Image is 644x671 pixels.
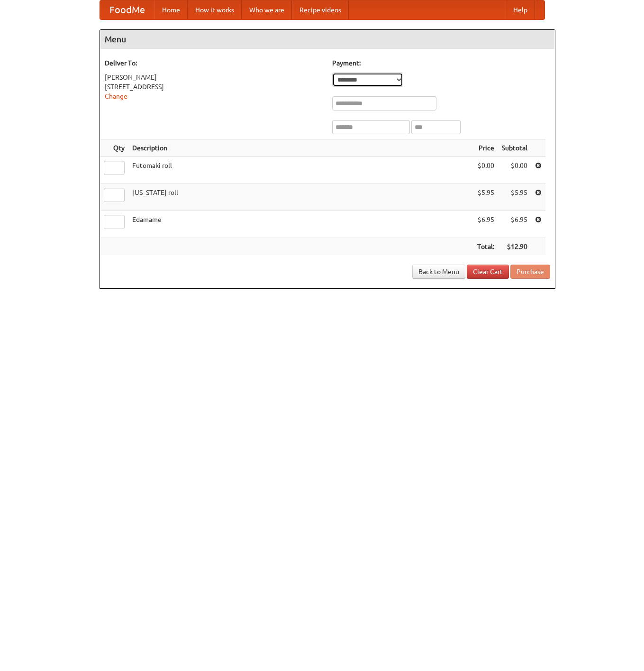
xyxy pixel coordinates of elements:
a: Clear Cart [467,265,509,279]
a: FoodMe [100,0,154,19]
a: Back to Menu [412,265,465,279]
td: [US_STATE] roll [128,184,473,211]
div: [STREET_ADDRESS] [105,82,323,92]
h5: Payment: [332,58,550,68]
td: $5.95 [473,184,498,211]
th: Description [128,139,473,157]
h4: Menu [100,30,555,49]
td: $5.95 [498,184,531,211]
a: Change [105,92,127,100]
td: $6.95 [498,211,531,238]
td: Futomaki roll [128,157,473,184]
th: Price [473,139,498,157]
a: Home [154,0,188,19]
a: Recipe videos [292,0,349,19]
h5: Deliver To: [105,58,323,68]
th: $12.90 [498,238,531,256]
td: Edamame [128,211,473,238]
td: $6.95 [473,211,498,238]
button: Purchase [510,265,550,279]
a: Help [506,0,535,19]
td: $0.00 [498,157,531,184]
div: [PERSON_NAME] [105,73,323,82]
a: How it works [188,0,242,19]
th: Total: [473,238,498,256]
th: Subtotal [498,139,531,157]
a: Who we are [242,0,292,19]
th: Qty [100,139,128,157]
td: $0.00 [473,157,498,184]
